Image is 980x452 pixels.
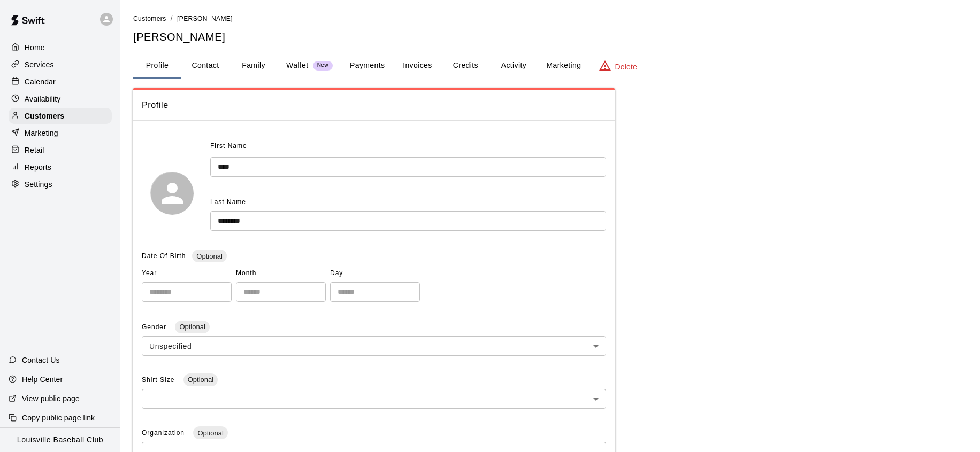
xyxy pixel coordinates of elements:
[25,93,61,104] p: Availability
[181,53,229,79] button: Contact
[9,125,112,141] a: Marketing
[25,111,64,121] p: Customers
[9,159,112,175] a: Reports
[142,265,232,282] span: Year
[142,252,186,260] span: Date Of Birth
[210,138,247,155] span: First Name
[330,265,420,282] span: Day
[25,179,52,190] p: Settings
[9,108,112,124] a: Customers
[341,53,393,79] button: Payments
[9,57,112,73] a: Services
[183,376,218,384] span: Optional
[142,429,187,437] span: Organization
[133,14,166,22] a: Customers
[25,42,45,53] p: Home
[25,76,56,87] p: Calendar
[142,323,169,331] span: Gender
[9,176,112,192] a: Settings
[25,59,54,70] p: Services
[615,61,637,72] p: Delete
[177,15,233,22] span: [PERSON_NAME]
[441,53,489,79] button: Credits
[192,252,226,260] span: Optional
[22,393,80,404] p: View public page
[25,145,44,155] p: Retail
[313,62,333,69] span: New
[133,13,967,25] nav: breadcrumb
[133,53,967,79] div: basic tabs example
[9,142,112,158] a: Retail
[22,374,63,385] p: Help Center
[142,98,606,112] span: Profile
[9,91,112,107] a: Availability
[9,74,112,90] a: Calendar
[133,53,181,79] button: Profile
[193,429,227,437] span: Optional
[22,355,60,365] p: Contact Us
[25,162,51,173] p: Reports
[489,53,538,79] button: Activity
[175,323,209,331] span: Optional
[17,434,103,446] p: Louisville Baseball Club
[393,53,441,79] button: Invoices
[142,376,177,384] span: Shirt Size
[25,128,58,138] p: Marketing
[538,53,589,79] button: Marketing
[286,60,309,71] p: Wallet
[236,265,326,282] span: Month
[9,40,112,56] a: Home
[142,336,606,356] div: Unspecified
[133,15,166,22] span: Customers
[210,198,246,206] span: Last Name
[171,13,173,24] li: /
[229,53,278,79] button: Family
[22,412,95,423] p: Copy public page link
[133,30,967,44] h5: [PERSON_NAME]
